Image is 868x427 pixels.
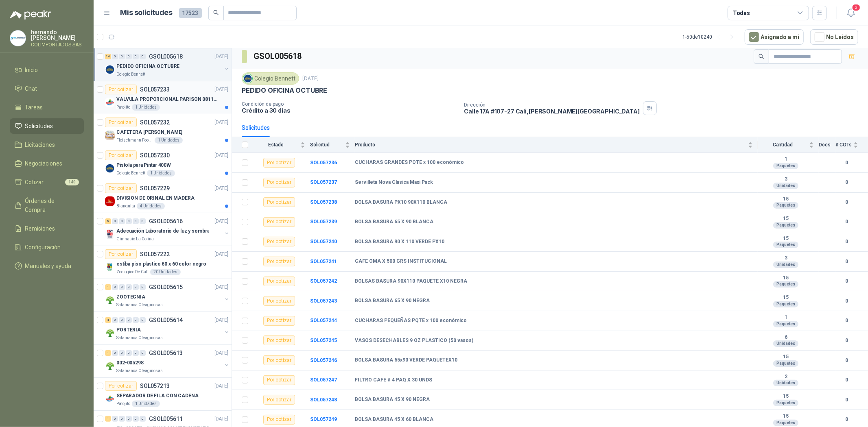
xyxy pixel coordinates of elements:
p: GSOL005613 [149,350,183,356]
img: Company Logo [105,229,115,239]
th: Cantidad [758,137,819,153]
img: Company Logo [105,98,115,107]
p: PEDIDO OFICINA OCTUBRE [242,86,327,95]
b: FILTRO CAFE # 4 PAQ X 30 UNDS [355,377,432,383]
p: Condición de pago [242,101,457,107]
div: Unidades [773,261,798,268]
div: Por cotizar [105,183,137,193]
b: 0 [835,277,858,285]
p: SOL057213 [140,383,170,389]
p: GSOL005614 [149,317,183,323]
p: [DATE] [214,283,228,291]
p: SOL057230 [140,152,170,158]
div: Por cotizar [105,249,137,259]
img: Company Logo [105,196,115,206]
p: SOL057222 [140,251,170,257]
div: 1 Unidades [147,170,175,176]
div: Unidades [773,183,798,189]
p: PORTERIA [116,326,141,334]
div: 0 [133,317,139,323]
div: Por cotizar [105,118,137,127]
b: BOLSAS BASURA 90X110 PAQUETE X10 NEGRA [355,278,467,285]
span: Tareas [25,103,43,112]
a: Inicio [10,62,84,78]
div: 0 [119,284,125,290]
span: 3 [852,4,861,11]
b: 0 [835,416,858,423]
span: Órdenes de Compra [25,196,76,214]
p: Salamanca Oleaginosas SAS [116,302,168,308]
a: Por cotizarSOL057232[DATE] Company LogoCAFETERA [PERSON_NAME]Fleischmann Foods S.A.1 Unidades [94,114,232,147]
div: Unidades [773,340,798,347]
div: Paquetes [773,222,798,229]
img: Logo peakr [10,10,51,20]
p: hernando [PERSON_NAME] [31,29,84,41]
a: SOL057237 [310,179,337,185]
b: 15 [758,216,814,222]
a: Manuales y ayuda [10,258,84,274]
a: SOL057246 [310,357,337,363]
div: 0 [140,317,146,323]
div: 1 Unidades [132,104,160,111]
a: SOL057249 [310,416,337,422]
div: 4 Unidades [137,203,165,209]
div: 1 [105,284,111,290]
span: Inicio [25,65,38,74]
p: [DATE] [214,218,228,225]
p: SOL057232 [140,120,170,125]
b: 15 [758,294,814,301]
p: [DATE] [214,316,228,324]
th: # COTs [835,137,868,153]
p: [DATE] [214,251,228,258]
div: 1 [105,416,111,422]
div: Por cotizar [263,296,295,306]
div: Paquetes [773,202,798,209]
a: SOL057236 [310,160,337,166]
p: Colegio Bennett [116,170,145,176]
b: 3 [758,176,814,183]
a: Licitaciones [10,137,84,152]
b: 15 [758,354,814,360]
p: Salamanca Oleaginosas SAS [116,368,168,374]
div: Paquetes [773,420,798,426]
span: Configuración [25,243,61,252]
a: SOL057241 [310,259,337,264]
p: [DATE] [214,53,228,61]
a: Por cotizarSOL057229[DATE] Company LogoDIVISION DE ORINAL EN MADERABlanquita4 Unidades [94,180,232,213]
b: BOLSA BASURA 45 X 90 NEGRA [355,396,430,403]
p: [DATE] [214,349,228,357]
p: Fleischmann Foods S.A. [116,137,153,144]
b: 0 [835,218,858,226]
p: Crédito a 30 días [242,107,457,114]
div: Todas [733,9,750,17]
b: 0 [835,396,858,404]
div: 20 Unidades [150,269,181,275]
div: 0 [133,218,139,224]
b: 0 [835,297,858,305]
b: 0 [835,317,858,325]
p: Patojito [116,104,130,111]
a: Solicitudes [10,118,84,134]
b: 0 [835,376,858,384]
div: 0 [140,350,146,356]
b: 1 [758,314,814,321]
span: Solicitudes [25,122,53,131]
div: 0 [112,284,118,290]
a: Por cotizarSOL057230[DATE] Company LogoPistola para Pintar 400WColegio Bennett1 Unidades [94,147,232,180]
p: SOL057229 [140,185,170,191]
div: 14 [105,54,111,59]
div: Por cotizar [263,335,295,345]
b: BOLSA BASURA 45 X 60 BLANCA [355,416,433,423]
a: Órdenes de Compra [10,193,84,218]
p: [DATE] [214,86,228,94]
span: Producto [355,142,746,148]
img: Company Logo [105,262,115,272]
p: Gimnasio La Colina [116,236,154,242]
p: [DATE] [214,152,228,159]
a: 14 0 0 0 0 0 GSOL005618[DATE] Company LogoPEDIDO OFICINA OCTUBREColegio Bennett [105,52,230,78]
p: Salamanca Oleaginosas SAS [116,335,168,341]
b: 2 [758,374,814,380]
b: 6 [758,334,814,341]
div: Paquetes [773,301,798,307]
span: Cantidad [758,142,807,148]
